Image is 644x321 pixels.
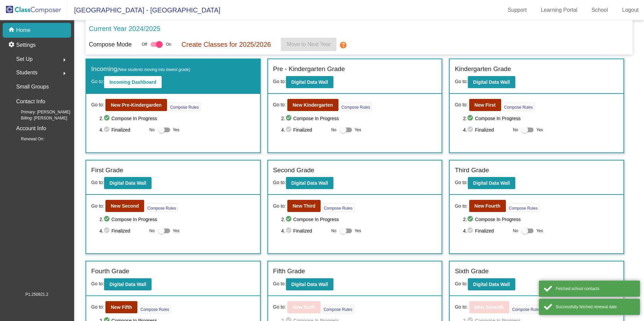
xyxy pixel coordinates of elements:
[536,126,543,134] span: Yes
[104,76,162,88] button: Incoming Dashboard
[463,114,618,122] span: 2. Compose In Progress
[287,41,331,47] span: Move to Next Year
[16,82,49,92] p: Small Groups
[467,126,475,134] mat-icon: check_circle
[513,228,518,234] span: No
[109,180,146,186] b: Digital Data Wall
[104,177,152,189] button: Digital Data Wall
[339,41,347,49] mat-icon: help
[281,114,437,122] span: 2. Compose In Progress
[473,282,510,287] b: Digital Data Wall
[99,227,146,235] span: 4. Finalized
[60,56,68,64] mat-icon: arrow_right
[273,266,305,276] label: Fifth Grade
[473,180,510,186] b: Digital Data Wall
[105,99,167,111] button: New Pre-Kindergarden
[586,5,613,15] a: School
[455,166,489,175] label: Third Grade
[286,278,333,290] button: Digital Data Wall
[273,203,286,210] span: Go to:
[455,266,488,276] label: Sixth Grade
[285,215,293,223] mat-icon: check_circle
[91,266,129,276] label: Fourth Grade
[455,203,468,210] span: Go to:
[513,127,518,133] span: No
[293,102,333,108] b: New Kindergarten
[469,99,501,111] button: New First
[16,124,46,133] p: Account Info
[103,126,111,134] mat-icon: check_circle
[291,79,328,85] b: Digital Data Wall
[511,305,543,313] button: Compose Rules
[463,227,510,235] span: 4. Finalized
[16,26,31,34] p: Home
[536,227,543,235] span: Yes
[166,41,171,47] span: On
[273,166,315,175] label: Second Grade
[273,281,286,286] span: Go to:
[91,180,104,185] span: Go to:
[455,304,468,311] span: Go to:
[467,227,475,235] mat-icon: check_circle
[273,180,286,185] span: Go to:
[99,114,255,122] span: 2. Compose In Progress
[91,304,104,311] span: Go to:
[10,115,67,121] span: Billing: [PERSON_NAME]
[16,41,36,49] p: Settings
[285,114,293,122] mat-icon: check_circle
[91,203,104,210] span: Go to:
[287,200,321,212] button: New Third
[168,103,200,111] button: Compose Rules
[150,127,155,133] span: No
[463,215,618,223] span: 2. Compose In Progress
[111,102,162,108] b: New Pre-Kindergarden
[340,103,372,111] button: Compose Rules
[455,101,468,108] span: Go to:
[355,227,361,235] span: Yes
[285,126,293,134] mat-icon: check_circle
[99,215,255,223] span: 2. Compose In Progress
[60,69,68,77] mat-icon: arrow_right
[503,5,532,15] a: Support
[286,76,333,88] button: Digital Data Wall
[8,26,16,34] mat-icon: home
[475,305,504,310] b: New Seventh
[469,200,506,212] button: New Fourth
[273,304,286,311] span: Go to:
[103,215,111,223] mat-icon: check_circle
[468,278,515,290] button: Digital Data Wall
[105,200,144,212] button: New Second
[475,102,496,108] b: New First
[16,97,45,106] p: Contact Info
[91,101,104,108] span: Go to:
[469,301,509,313] button: New Seventh
[286,177,333,189] button: Digital Data Wall
[281,215,437,223] span: 2. Compose In Progress
[103,114,111,122] mat-icon: check_circle
[109,79,156,85] b: Incoming Dashboard
[142,41,147,47] span: Off
[285,227,293,235] mat-icon: check_circle
[475,203,501,209] b: New Fourth
[173,227,180,235] span: Yes
[89,24,160,34] p: Current Year 2024/2025
[117,67,190,72] span: (New students moving into lowest grade)
[91,79,104,84] span: Go to:
[455,64,511,74] label: Kindergarten Grade
[91,166,123,175] label: First Grade
[109,282,146,287] b: Digital Data Wall
[455,79,468,84] span: Go to:
[139,305,171,313] button: Compose Rules
[91,281,104,286] span: Go to:
[536,5,583,15] a: Learning Portal
[556,304,635,310] div: Successfully fetched renewal date
[473,79,510,85] b: Digital Data Wall
[281,38,336,51] button: Move to Next Year
[111,305,132,310] b: New Fifth
[150,228,155,234] span: No
[293,203,316,209] b: New Third
[331,228,336,234] span: No
[103,227,111,235] mat-icon: check_circle
[467,114,475,122] mat-icon: check_circle
[89,40,132,49] p: Compose Mode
